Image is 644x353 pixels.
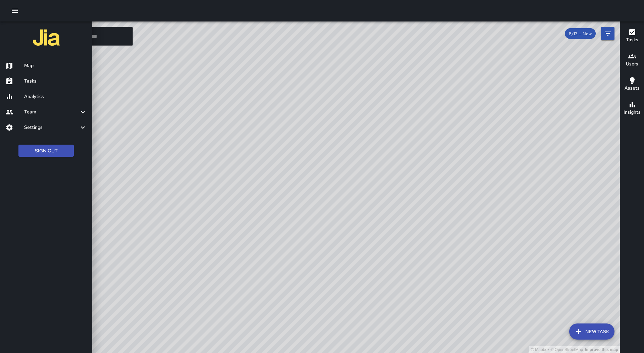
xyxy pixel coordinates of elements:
h6: Team [24,108,79,116]
h6: Assets [625,85,640,92]
h6: Analytics [24,93,87,100]
h6: Tasks [24,78,87,85]
h6: Settings [24,124,79,131]
h6: Tasks [626,36,638,44]
img: jia-logo [33,24,60,51]
h6: Users [626,60,638,68]
h6: Insights [624,109,641,116]
button: New Task [569,323,614,340]
h6: Map [24,62,87,69]
button: Sign Out [18,145,74,157]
